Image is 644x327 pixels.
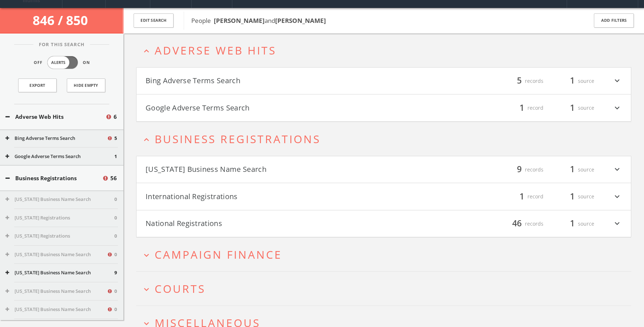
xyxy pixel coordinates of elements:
[516,101,527,114] span: 1
[612,102,622,114] i: expand_more
[500,218,543,230] div: records
[155,43,276,58] span: Adverse Web Hits
[5,288,107,295] button: [US_STATE] Business Name Search
[142,44,631,56] button: expand_lessAdverse Web Hits
[114,288,117,295] span: 0
[134,13,174,28] button: Edit Search
[83,60,90,66] span: On
[5,135,107,142] button: Bing Adverse Terms Search
[214,16,275,25] span: and
[114,269,117,276] span: 9
[114,251,117,258] span: 0
[67,78,105,92] button: Hide Empty
[146,102,384,114] button: Google Adverse Terms Search
[114,153,117,160] span: 1
[5,113,105,121] button: Adverse Web Hits
[142,135,151,145] i: expand_less
[142,283,631,295] button: expand_moreCourts
[612,163,622,176] i: expand_more
[33,12,91,29] span: 846 / 850
[146,218,384,230] button: National Registrations
[146,190,384,203] button: International Registrations
[146,75,384,87] button: Bing Adverse Terms Search
[33,41,90,48] span: For This Search
[567,190,578,203] span: 1
[516,190,527,203] span: 1
[18,78,57,92] a: Export
[594,13,634,28] button: Add Filters
[612,75,622,87] i: expand_more
[5,251,107,258] button: [US_STATE] Business Name Search
[5,306,107,313] button: [US_STATE] Business Name Search
[5,233,114,240] button: [US_STATE] Registrations
[5,214,114,222] button: [US_STATE] Registrations
[155,132,321,146] span: Business Registrations
[214,16,265,25] b: [PERSON_NAME]
[567,101,578,114] span: 1
[110,174,117,182] span: 56
[5,269,114,276] button: [US_STATE] Business Name Search
[34,60,42,66] span: Off
[612,218,622,230] i: expand_more
[142,46,151,56] i: expand_less
[5,153,114,160] button: Google Adverse Terms Search
[514,74,525,87] span: 5
[275,16,326,25] b: [PERSON_NAME]
[142,284,151,294] i: expand_more
[551,102,594,114] div: source
[114,196,117,203] span: 0
[114,306,117,313] span: 0
[551,75,594,87] div: source
[142,249,631,261] button: expand_moreCampaign Finance
[567,217,578,230] span: 1
[114,233,117,240] span: 0
[155,247,282,262] span: Campaign Finance
[155,281,205,296] span: Courts
[500,75,543,87] div: records
[500,102,543,114] div: record
[612,190,622,203] i: expand_more
[146,163,384,176] button: [US_STATE] Business Name Search
[551,163,594,176] div: source
[514,163,525,176] span: 9
[191,16,326,25] span: People
[142,133,631,145] button: expand_lessBusiness Registrations
[5,174,102,182] button: Business Registrations
[142,250,151,260] i: expand_more
[5,196,114,203] button: [US_STATE] Business Name Search
[114,113,117,121] span: 6
[567,74,578,87] span: 1
[551,218,594,230] div: source
[551,190,594,203] div: source
[500,190,543,203] div: record
[509,217,525,230] span: 46
[500,163,543,176] div: records
[567,163,578,176] span: 1
[114,135,117,142] span: 5
[114,214,117,222] span: 0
